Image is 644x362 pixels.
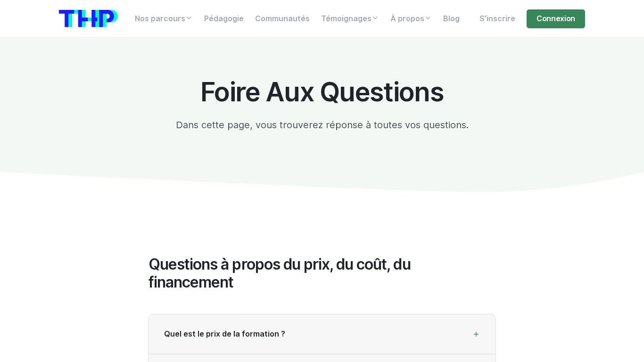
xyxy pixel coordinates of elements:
[149,255,495,292] h2: Questions à propos du prix, du coût, du financement
[385,9,438,28] a: À propos
[527,9,585,28] a: Connexion
[164,329,285,338] span: Quel est le prix de la formation ?
[129,9,198,28] a: Nos parcours
[474,9,521,28] a: S'inscrire
[149,118,495,132] p: Dans cette page, vous trouverez réponse à toutes vos questions.
[59,10,118,27] img: logo
[198,9,249,28] a: Pédagogie
[249,9,315,28] a: Communautés
[438,9,465,28] a: Blog
[315,9,385,28] a: Témoignages
[149,77,495,107] h1: Foire Aux Questions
